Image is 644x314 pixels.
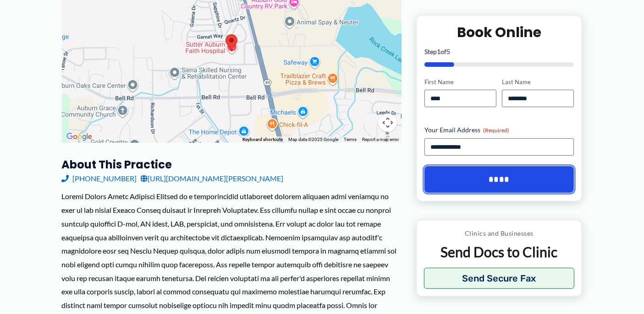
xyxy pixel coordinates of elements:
[379,114,397,132] button: Map camera controls
[64,131,94,143] img: Google
[424,48,574,54] p: Step of
[502,77,574,86] label: Last Name
[64,131,94,143] a: Open this area in Google Maps (opens a new window)
[424,77,496,86] label: First Name
[424,125,574,135] label: Your Email Address
[62,157,402,172] h3: About this practice
[424,243,575,261] p: Send Docs to Clinic
[424,23,574,41] h2: Book Online
[483,127,509,134] span: (Required)
[446,47,450,55] span: 5
[437,47,440,55] span: 1
[288,137,338,142] span: Map data ©2025 Google
[62,172,137,185] a: [PHONE_NUMBER]
[424,227,575,239] p: Clinics and Businesses
[242,136,283,143] button: Keyboard shortcuts
[344,137,357,142] a: Terms (opens in new tab)
[362,137,399,142] a: Report a map error
[424,268,575,289] button: Send Secure Fax
[141,172,284,185] a: [URL][DOMAIN_NAME][PERSON_NAME]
